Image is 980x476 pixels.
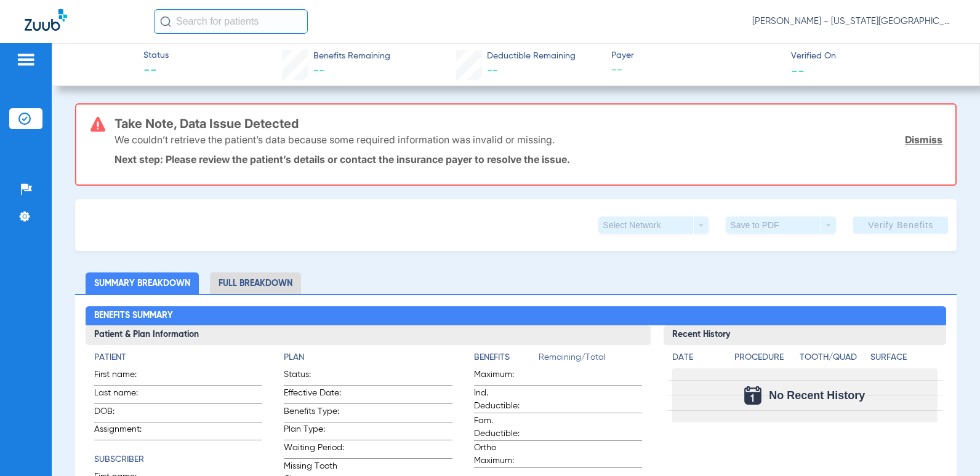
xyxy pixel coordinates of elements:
span: -- [487,65,498,76]
span: Benefits Type: [284,405,344,422]
app-breakdown-title: Procedure [734,351,795,368]
h4: Subscriber [94,453,262,466]
li: Summary Breakdown [86,272,199,294]
span: -- [611,63,781,78]
li: Full Breakdown [210,272,301,294]
h4: Benefits [474,351,539,364]
span: [PERSON_NAME] - [US_STATE][GEOGRAPHIC_DATA] Dental - [GEOGRAPHIC_DATA] [752,15,955,28]
span: Benefits Remaining [313,50,390,63]
app-breakdown-title: Tooth/Quad [800,351,867,368]
img: Calendar [744,386,761,405]
span: Maximum: [474,368,534,385]
span: No Recent History [769,389,865,402]
span: -- [313,65,324,76]
a: Dismiss [905,133,942,146]
span: Payer [611,49,781,62]
h3: Patient & Plan Information [86,325,651,345]
app-breakdown-title: Date [672,351,724,368]
p: Next step: Please review the patient’s details or contact the insurance payer to resolve the issue. [114,153,943,165]
p: We couldn’t retrieve the patient’s data because some required information was invalid or missing. [114,133,555,146]
img: Zuub Logo [25,9,67,31]
input: Search for patients [154,9,308,34]
img: Search Icon [160,16,171,27]
h2: Benefits Summary [86,306,946,326]
span: Waiting Period: [284,442,344,458]
span: Fam. Deductible: [474,415,534,440]
h4: Tooth/Quad [800,351,867,364]
app-breakdown-title: Benefits [474,351,539,368]
h4: Procedure [734,351,795,364]
span: Verified On [791,50,960,63]
h4: Plan [284,351,452,364]
span: Deductible Remaining [487,50,576,63]
span: Effective Date: [284,387,344,403]
span: Remaining/Total [539,351,642,368]
span: DOB: [94,405,155,422]
span: Ortho Maximum: [474,442,534,467]
img: error-icon [90,117,105,132]
span: First name: [94,368,155,385]
span: Status: [284,368,344,385]
h4: Surface [870,351,938,364]
h3: Take Note, Data Issue Detected [114,117,943,130]
span: Assignment: [94,423,155,440]
h4: Date [672,351,724,364]
span: Last name: [94,387,155,403]
span: -- [791,64,805,77]
h3: Recent History [664,325,946,345]
img: hamburger-icon [16,52,36,67]
app-breakdown-title: Surface [870,351,938,368]
span: Plan Type: [284,423,344,440]
span: Status [143,49,169,62]
h4: Patient [94,351,262,364]
span: -- [143,63,169,80]
span: Ind. Deductible: [474,387,534,413]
